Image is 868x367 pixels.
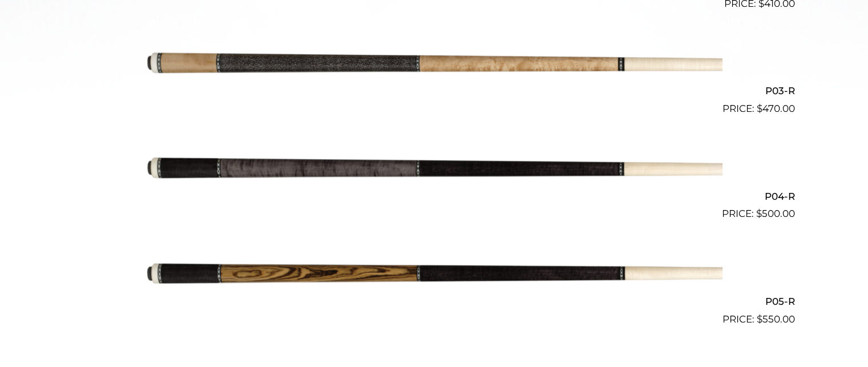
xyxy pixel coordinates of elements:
img: P05-R [146,226,722,322]
a: P04-R $500.00 [74,121,795,221]
bdi: 500.00 [756,208,795,219]
span: $ [757,103,762,114]
bdi: 470.00 [757,103,795,114]
h2: P04-R [74,185,795,207]
h2: P05-R [74,291,795,312]
img: P04-R [146,121,722,217]
a: P03-R $470.00 [74,16,795,116]
a: P05-R $550.00 [74,226,795,326]
span: $ [756,208,762,219]
span: $ [757,313,762,325]
bdi: 550.00 [757,313,795,325]
img: P03-R [146,16,722,112]
h2: P03-R [74,80,795,102]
